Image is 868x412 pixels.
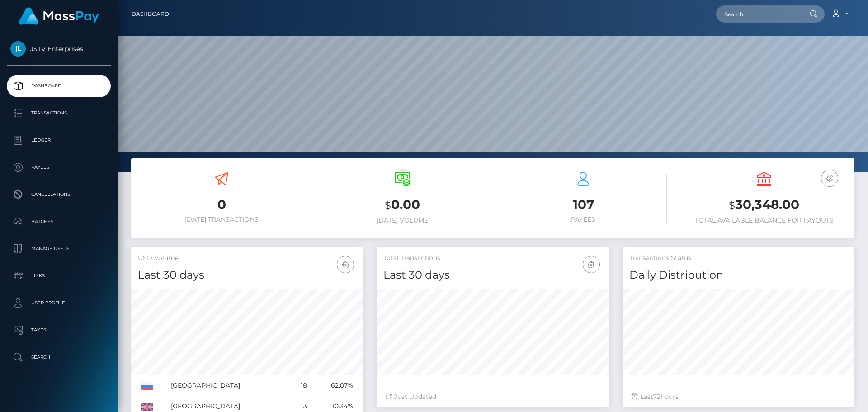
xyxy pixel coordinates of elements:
[7,237,111,260] a: Manage Users
[385,199,391,212] small: $
[141,403,153,411] img: GB.png
[138,216,305,223] h6: [DATE] Transactions
[141,382,153,390] img: RU.png
[10,188,107,201] p: Cancellations
[7,265,111,287] a: Links
[10,41,26,57] img: JSTV Enterprises
[500,196,667,213] h3: 107
[7,319,111,341] a: Taxes
[10,350,107,364] p: Search
[290,375,310,396] td: 18
[168,375,290,396] td: [GEOGRAPHIC_DATA]
[10,296,107,310] p: User Profile
[10,242,107,256] p: Manage Users
[10,269,107,283] p: Links
[680,217,848,224] h6: Total Available Balance for Payouts
[653,393,660,401] span: 72
[7,102,111,124] a: Transactions
[310,375,356,396] td: 62.07%
[7,75,111,97] a: Dashboard
[629,267,848,283] h4: Daily Distribution
[7,346,111,369] a: Search
[7,292,111,314] a: User Profile
[319,217,486,224] h6: [DATE] Volume
[138,254,356,263] h5: USD Volume
[19,7,99,25] img: MassPay Logo
[10,133,107,147] p: Ledger
[383,267,602,283] h4: Last 30 days
[7,210,111,233] a: Batches
[383,254,602,263] h5: Total Transactions
[10,161,107,174] p: Payees
[138,267,356,283] h4: Last 30 days
[632,392,845,402] div: Last hours
[500,216,667,223] h6: Payees
[7,45,111,53] span: JSTV Enterprises
[386,392,599,402] div: Just Updated
[10,215,107,228] p: Batches
[729,199,735,212] small: $
[132,5,169,24] a: Dashboard
[138,196,305,213] h3: 0
[319,196,486,214] h3: 0.00
[7,129,111,152] a: Ledger
[10,323,107,337] p: Taxes
[7,156,111,179] a: Payees
[10,79,107,93] p: Dashboard
[680,196,848,214] h3: 30,348.00
[716,5,801,23] input: Search...
[10,106,107,120] p: Transactions
[629,254,848,263] h5: Transactions Status
[7,183,111,206] a: Cancellations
